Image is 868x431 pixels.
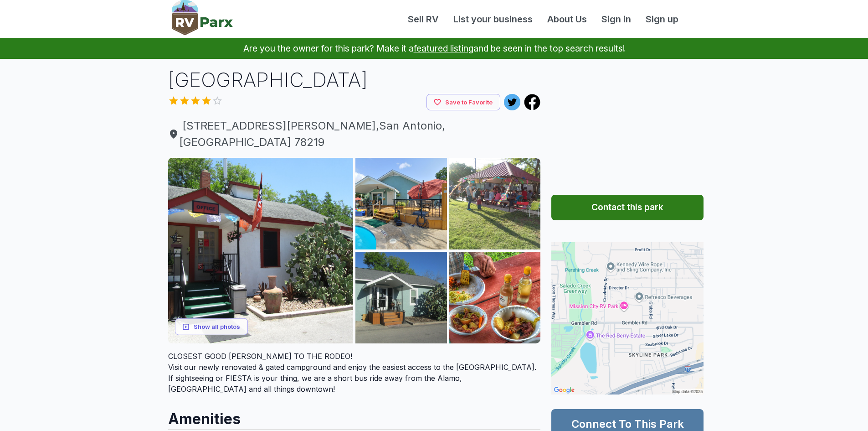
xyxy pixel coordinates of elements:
[168,352,352,361] span: CLOSEST GOOD [PERSON_NAME] TO THE RODEO!
[168,118,541,151] span: [STREET_ADDRESS][PERSON_NAME] , San Antonio , [GEOGRAPHIC_DATA] 78219
[551,195,704,220] button: Contact this park
[551,242,704,395] img: Map for Mission City RV Park
[401,12,446,26] a: Sell RV
[449,252,541,343] img: AAcXr8pBt0jzdbO8OIMAGnhJ44eQzlq3F7yxENJiAyD6Jk9XDAHq6xRPQ6AksWDPFoI7Tppv-eXzKDrbIhu4BlfxFJxvK0WAG...
[426,94,500,111] button: Save to Favorite
[540,12,594,26] a: About Us
[446,12,540,26] a: List your business
[414,43,473,54] a: featured listing
[168,351,541,395] div: Visit our newly renovated & gated campground and enjoy the easiest access to the [GEOGRAPHIC_DATA...
[168,66,541,94] h1: [GEOGRAPHIC_DATA]
[638,12,686,26] a: Sign up
[355,158,447,249] img: AAcXr8qJlbcoe-VLzuVgbBMd6fJw3Tq5eK25U9Ei6nscCcPEb1dOmWG0L0c4R0iNvSZGftTAG9XmzER8aXQKnLwnBUiYYVyWJ...
[594,12,638,26] a: Sign in
[175,318,248,335] button: Show all photos
[551,66,704,180] iframe: Advertisement
[355,252,447,343] img: AAcXr8qPNAFhTXQvBocAQ-oUqp53AutANAggGaGtgdjxTJXxO_qtavn73jiLjOG3lcyKyLXtjPeFvco35wpAExrdX4eN_fXDs...
[449,158,541,249] img: AAcXr8pYnOiH8pxlVWXG4V8md7xhzo7_NOZbsS6h-XWoTBiaO1zgRvH1jth3jno2Wj-wtw8McG632Onj3cBgl203JD31q8N3A...
[11,38,857,59] p: Are you the owner for this park? Make it a and be seen in the top search results!
[168,118,541,151] a: [STREET_ADDRESS][PERSON_NAME],San Antonio,[GEOGRAPHIC_DATA] 78219
[168,402,541,429] h2: Amenities
[168,158,354,343] img: AAcXr8qygBakr1EBYo4i9Nelu0xRPlG8q7naiKiKWwLhId61zdZ39nPXLnr4PNkMGvU-hm7FUyy0kQlC1DH37nDt9FjKqwyT7...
